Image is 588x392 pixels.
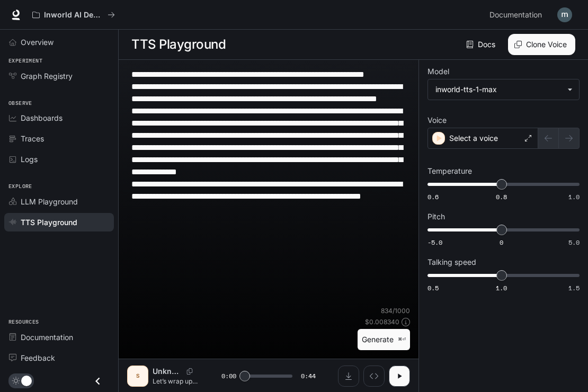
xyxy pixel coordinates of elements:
div: S [129,368,146,385]
button: User avatar [554,4,575,25]
p: Let’s wrap up by exploring the behavioral economics behind sticky prices. When we look at the rea... [153,377,199,386]
span: 0:00 [221,371,236,381]
p: Model [427,68,449,75]
span: 0.8 [496,192,507,201]
p: Voice [427,117,447,124]
span: TTS Playground [21,217,77,228]
a: TTS Playground [4,213,114,231]
a: LLM Playground [4,192,114,211]
span: 5.0 [568,238,580,247]
span: Graph Registry [21,70,73,82]
button: Download audio [338,366,359,387]
h1: TTS Playground [131,34,226,55]
p: ⌘⏎ [398,336,406,343]
span: Documentation [489,8,542,22]
a: Traces [4,129,114,148]
p: Select a voice [449,133,498,144]
button: Generate⌘⏎ [358,329,410,351]
span: 0.6 [427,192,439,201]
span: 0.5 [427,283,439,292]
span: Traces [21,133,44,144]
p: Unknown Voice [153,366,182,377]
button: Clone Voice [508,34,575,55]
a: Dashboards [4,109,114,127]
p: Inworld AI Demos [44,11,103,20]
span: -5.0 [427,238,442,247]
span: 0:44 [301,371,316,381]
span: Dashboards [21,112,63,123]
button: Close drawer [86,370,110,392]
a: Documentation [4,328,114,346]
span: Dark mode toggle [21,375,32,386]
button: All workspaces [28,4,120,25]
a: Overview [4,33,114,51]
span: 1.0 [568,192,580,201]
div: inworld-tts-1-max [435,84,562,95]
p: Talking speed [427,259,476,266]
button: Copy Voice ID [182,368,197,375]
div: inworld-tts-1-max [428,79,579,100]
p: 834 / 1000 [381,306,410,315]
span: Overview [21,37,54,48]
a: Logs [4,150,114,168]
a: Feedback [4,349,114,367]
span: 1.0 [496,283,507,292]
span: Logs [21,154,38,165]
a: Documentation [485,4,550,25]
a: Docs [464,34,500,55]
span: 0 [500,238,503,247]
span: LLM Playground [21,196,78,207]
p: Pitch [427,213,445,220]
p: $ 0.008340 [365,317,399,326]
span: Documentation [21,332,73,343]
img: User avatar [557,7,572,22]
p: Temperature [427,167,472,175]
button: Inspect [363,366,385,387]
span: Feedback [21,352,55,363]
span: 1.5 [568,283,580,292]
a: Graph Registry [4,67,114,85]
